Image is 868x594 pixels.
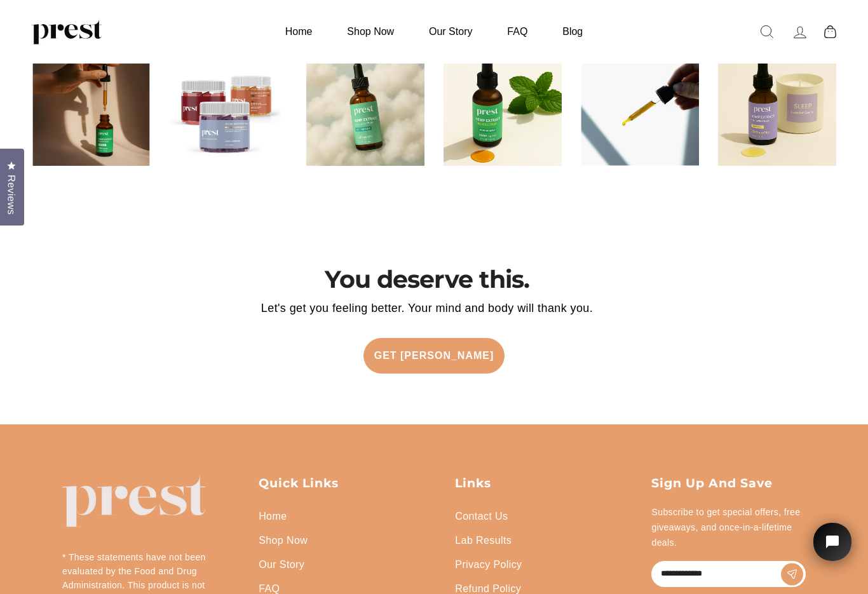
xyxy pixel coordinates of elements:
[546,19,599,44] a: Blog
[651,504,806,550] p: Subscribe to get special offers, free giveaways, and once-in-a-lifetime deals.
[491,19,543,44] a: FAQ
[32,19,102,44] img: PREST ORGANICS
[269,19,599,44] ul: Primary
[363,338,505,374] a: Get [PERSON_NAME]
[651,475,806,492] p: Sign up and save
[455,504,508,529] a: Contact Us
[331,19,410,44] a: Shop Now
[259,475,413,492] p: Quick Links
[269,19,329,44] a: Home
[455,553,522,577] a: Privacy Policy
[259,529,308,553] a: Shop Now
[797,505,868,594] iframe: Tidio Chat
[259,553,304,577] a: Our Story
[48,265,806,294] h2: You deserve this.
[455,475,609,492] p: Links
[48,299,806,318] p: Let's get you feeling better. Your mind and body will thank you.
[3,175,20,215] span: Reviews
[259,504,287,529] a: Home
[455,529,512,553] a: Lab Results
[413,19,488,44] a: Our Story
